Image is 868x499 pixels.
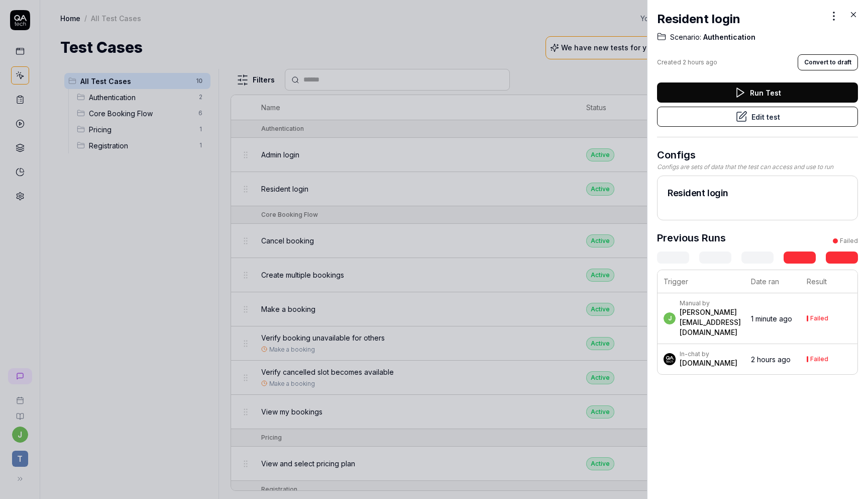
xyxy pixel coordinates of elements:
div: [PERSON_NAME][EMAIL_ADDRESS][DOMAIN_NAME] [680,307,741,338]
button: Edit test [657,107,858,127]
time: 2 hours ago [683,58,717,66]
div: In-chat by [680,350,737,358]
button: Convert to draft [798,54,858,70]
span: Authentication [701,32,755,42]
span: j [664,312,676,324]
h3: Previous Runs [657,230,726,245]
th: Date ran [745,270,801,293]
h2: Resident login [668,186,847,200]
div: Created [657,58,717,67]
div: Failed [810,356,828,362]
button: Run Test [657,82,858,103]
th: Trigger [658,270,745,293]
div: Failed [810,315,828,321]
h3: Configs [657,147,858,162]
div: Manual by [680,299,741,307]
time: 1 minute ago [751,314,792,323]
div: Failed [840,236,858,245]
span: Scenario: [670,32,701,42]
img: 7ccf6c19-61ad-4a6c-8811-018b02a1b829.jpg [664,353,676,365]
div: Configs are sets of data that the test can access and use to run [657,162,858,172]
h2: Resident login [657,10,740,28]
div: [DOMAIN_NAME] [680,358,737,368]
time: 2 hours ago [751,355,791,364]
th: Result [801,270,857,293]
